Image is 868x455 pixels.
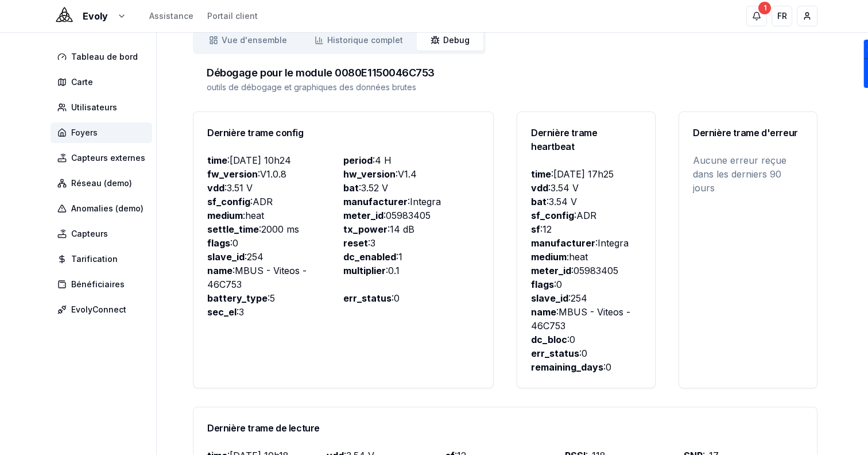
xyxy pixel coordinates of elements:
[207,251,245,263] span: slave_id
[207,209,343,222] p: : heat
[746,6,767,26] button: 1
[443,34,470,46] span: Debug
[343,182,359,194] span: bat
[51,299,157,320] a: EvolyConnect
[531,196,547,207] span: bat
[531,305,641,333] p: : MBUS - Viteos - 46C753
[207,237,230,249] span: flags
[343,236,479,250] p: : 3
[343,181,479,195] p: : 3.52 V
[531,292,568,304] span: slave_id
[531,223,540,235] span: sf
[207,195,343,209] p: : ADR
[207,306,237,318] span: sec_el
[301,30,417,51] a: Historique complet
[531,265,571,276] span: meter_id
[207,222,343,236] p: : 2000 ms
[71,253,118,265] span: Tarification
[327,34,403,46] span: Historique complet
[51,2,78,30] img: Evoly Logo
[71,127,98,138] span: Foyers
[531,361,603,373] span: remaining_days
[343,196,408,207] span: manufacturer
[531,251,567,263] span: medium
[207,250,343,264] p: : 254
[343,291,479,305] p: : 0
[207,305,343,319] p: : 3
[51,173,157,194] a: Réseau (demo)
[71,228,108,240] span: Capteurs
[51,47,157,67] a: Tableau de bord
[531,210,574,221] span: sf_config
[207,210,243,221] span: medium
[71,203,144,214] span: Anomalies (demo)
[207,153,343,167] p: : [DATE] 10h24
[693,153,803,195] div: Aucune erreur reçue dans les derniers 90 jours
[51,97,157,118] a: Utilisateurs
[51,122,157,143] a: Foyers
[207,223,259,235] span: settle_time
[51,249,157,269] a: Tarification
[531,348,579,359] span: err_status
[343,264,479,277] p: : 0.1
[71,152,145,164] span: Capteurs externes
[531,209,641,222] p: : ADR
[207,155,227,166] span: time
[207,68,804,78] h3: Débogage pour le module 0080E1150046C753
[343,250,479,264] p: : 1
[207,168,258,180] span: fw_version
[531,279,554,290] span: flags
[207,10,258,22] a: Portail client
[531,168,551,180] span: time
[343,153,479,167] p: : 4 H
[531,222,641,236] p: : 12
[207,181,343,195] p: : 3.51 V
[83,9,108,23] span: Evoly
[343,210,383,221] span: meter_id
[343,265,386,276] span: multiplier
[71,51,138,63] span: Tableau de bord
[51,223,157,244] a: Capteurs
[531,182,548,194] span: vdd
[531,264,641,277] p: : 05983405
[343,195,479,209] p: : Integra
[51,274,157,295] a: Bénéficiaires
[207,292,268,304] span: battery_type
[417,30,483,51] a: Debug
[531,126,641,153] h3: Dernière trame heartbeat
[758,2,771,14] div: 1
[693,126,803,140] h3: Dernière trame d'erreur
[207,421,803,435] h3: Dernière trame de lecture
[51,198,157,219] a: Anomalies (demo)
[51,72,157,92] a: Carte
[51,9,126,23] button: Evoly
[531,291,641,305] p: : 254
[531,306,556,318] span: name
[343,292,392,304] span: err_status
[71,279,125,290] span: Bénéficiaires
[343,222,479,236] p: : 14 dB
[207,196,250,207] span: sf_config
[222,34,287,46] span: Vue d'ensemble
[207,82,804,93] p: outils de débogage et graphiques des données brutes
[207,264,343,291] p: : MBUS - Viteos - 46C753
[71,178,132,189] span: Réseau (demo)
[207,182,224,194] span: vdd
[71,76,93,88] span: Carte
[207,167,343,181] p: : V1.0.8
[531,333,641,346] p: : 0
[531,250,641,264] p: : heat
[531,334,567,345] span: dc_bloc
[343,209,479,222] p: : 05983405
[531,346,641,360] p: : 0
[343,223,387,235] span: tx_power
[343,237,368,249] span: reset
[531,237,595,249] span: manufacturer
[343,168,396,180] span: hw_version
[343,251,396,263] span: dc_enabled
[195,30,301,51] a: Vue d'ensemble
[531,195,641,209] p: : 3.54 V
[207,236,343,250] p: : 0
[531,181,641,195] p: : 3.54 V
[531,236,641,250] p: : Integra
